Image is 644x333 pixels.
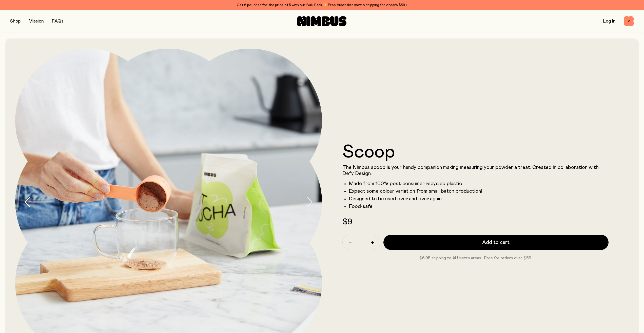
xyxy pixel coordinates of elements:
a: Log In [603,19,616,24]
p: The Nimbus scoop is your handy companion making measuring your powder a treat. Created in collabo... [342,164,609,177]
p: $6.95 shipping to AU metro areas · Free for orders over $59 [342,255,609,261]
li: Designed to be used over and over again [349,196,609,202]
span: Add to cart [482,239,510,246]
a: Mission [29,19,44,24]
li: Food-safe [349,203,609,209]
li: Expect some colour variation from small batch production! [349,188,609,194]
span: $9 [342,218,352,226]
h1: Scoop [342,143,609,161]
button: Add to cart [383,235,609,250]
a: FAQs [52,19,63,24]
div: Get 6 pouches for the price of 5 with our Bulk Pack ✨ Free Australian metro shipping for orders $59+ [10,2,634,8]
li: Made from 100% post-consumer recycled plastic [349,181,609,187]
button: 2 [624,16,634,26]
